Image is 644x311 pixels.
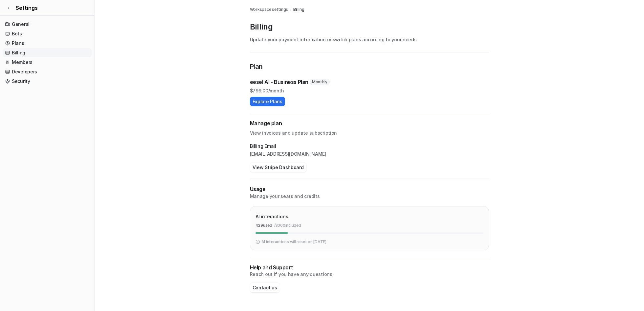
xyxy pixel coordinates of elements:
p: AI interactions will reset on [DATE] [261,239,326,245]
p: 429 used [255,223,272,228]
p: [EMAIL_ADDRESS][DOMAIN_NAME] [250,151,489,157]
p: Plan [250,62,489,73]
a: Security [3,77,92,86]
button: Contact us [250,283,280,292]
p: AI interactions [255,213,288,220]
p: Manage your seats and credits [250,193,489,200]
a: Billing [293,7,304,12]
span: / [290,7,291,12]
p: $ 799.00/month [250,87,489,94]
p: View invoices and update subscription [250,127,489,136]
a: Plans [3,39,92,48]
p: Help and Support [250,264,489,271]
p: Update your payment information or switch plans according to your needs [250,36,489,43]
p: Billing [250,22,489,32]
a: Workspace settings [250,7,288,12]
a: Members [3,58,92,67]
p: Reach out if you have any questions. [250,271,489,278]
button: View Stripe Dashboard [250,163,306,172]
a: Developers [3,67,92,76]
span: Settings [16,4,38,12]
p: / 3000 included [274,223,301,228]
a: Bots [3,29,92,38]
span: Monthly [310,79,330,85]
p: Usage [250,185,489,193]
p: eesel AI - Business Plan [250,78,308,86]
h2: Manage plan [250,120,489,127]
a: Billing [3,48,92,57]
button: Explore Plans [250,97,285,106]
p: Billing Email [250,143,489,149]
a: General [3,20,92,29]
